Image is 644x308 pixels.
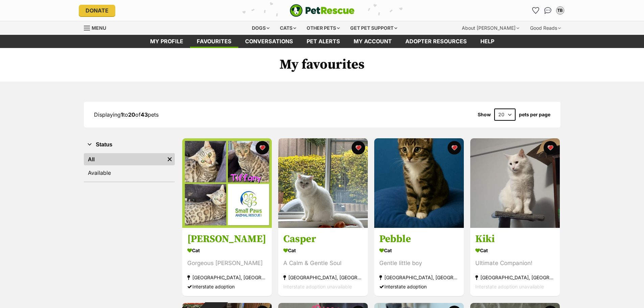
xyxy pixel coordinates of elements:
[187,282,267,291] div: Interstate adoption
[470,228,560,297] a: Kiki Cat Ultimate Companion! [GEOGRAPHIC_DATA], [GEOGRAPHIC_DATA] Interstate adoption unavailable...
[84,140,175,149] button: Status
[275,21,301,35] div: Cats
[475,246,555,256] div: Cat
[182,138,272,228] img: Tiffany
[121,111,123,118] strong: 1
[283,284,352,290] span: Interstate adoption unavailable
[187,233,267,246] h3: [PERSON_NAME]
[478,112,491,117] span: Show
[278,228,368,297] a: Casper Cat A Calm & Gentle Soul [GEOGRAPHIC_DATA], [GEOGRAPHIC_DATA] Interstate adoption unavaila...
[555,5,566,16] button: My account
[190,35,238,48] a: Favourites
[474,35,501,48] a: Help
[84,153,165,165] a: All
[475,273,555,282] div: [GEOGRAPHIC_DATA], [GEOGRAPHIC_DATA]
[347,35,399,48] a: My account
[379,259,459,268] div: Gentle little boy
[165,153,175,165] a: Remove filter
[475,259,555,268] div: Ultimate Companion!
[238,35,300,48] a: conversations
[475,284,544,290] span: Interstate adoption unavailable
[530,5,541,16] a: Favourites
[84,21,111,33] a: Menu
[84,152,175,182] div: Status
[283,233,363,246] h3: Casper
[457,21,524,35] div: About [PERSON_NAME]
[283,273,363,282] div: [GEOGRAPHIC_DATA], [GEOGRAPHIC_DATA]
[187,273,267,282] div: [GEOGRAPHIC_DATA], [GEOGRAPHIC_DATA]
[557,7,564,14] div: TB
[141,111,148,118] strong: 43
[519,112,550,117] label: pets per page
[352,141,365,155] button: favourite
[290,4,355,17] a: PetRescue
[543,5,553,16] a: Conversations
[379,273,459,282] div: [GEOGRAPHIC_DATA], [GEOGRAPHIC_DATA]
[256,141,269,155] button: favourite
[247,21,274,35] div: Dogs
[374,138,464,228] img: Pebble
[290,4,355,17] img: logo-e224e6f780fb5917bec1dbf3a21bbac754714ae5b6737aabdf751b685950b380.svg
[92,25,106,31] span: Menu
[470,138,560,228] img: Kiki
[182,228,272,297] a: [PERSON_NAME] Cat Gorgeous [PERSON_NAME] [GEOGRAPHIC_DATA], [GEOGRAPHIC_DATA] Interstate adoption...
[379,282,459,291] div: Interstate adoption
[399,35,474,48] a: Adopter resources
[187,259,267,268] div: Gorgeous [PERSON_NAME]
[475,233,555,246] h3: Kiki
[448,141,461,155] button: favourite
[345,21,402,35] div: Get pet support
[302,21,344,35] div: Other pets
[544,7,551,14] img: chat-41dd97257d64d25036548639549fe6c8038ab92f7586957e7f3b1b290dea8141.svg
[283,246,363,256] div: Cat
[374,228,464,297] a: Pebble Cat Gentle little boy [GEOGRAPHIC_DATA], [GEOGRAPHIC_DATA] Interstate adoption favourite
[300,35,347,48] a: Pet alerts
[128,111,135,118] strong: 20
[278,138,368,228] img: Casper
[530,5,566,16] ul: Account quick links
[525,21,566,35] div: Good Reads
[79,5,115,16] a: Donate
[84,167,175,179] a: Available
[544,141,557,155] button: favourite
[379,233,459,246] h3: Pebble
[143,35,190,48] a: My profile
[187,246,267,256] div: Cat
[379,246,459,256] div: Cat
[283,259,363,268] div: A Calm & Gentle Soul
[94,111,159,118] span: Displaying to of pets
